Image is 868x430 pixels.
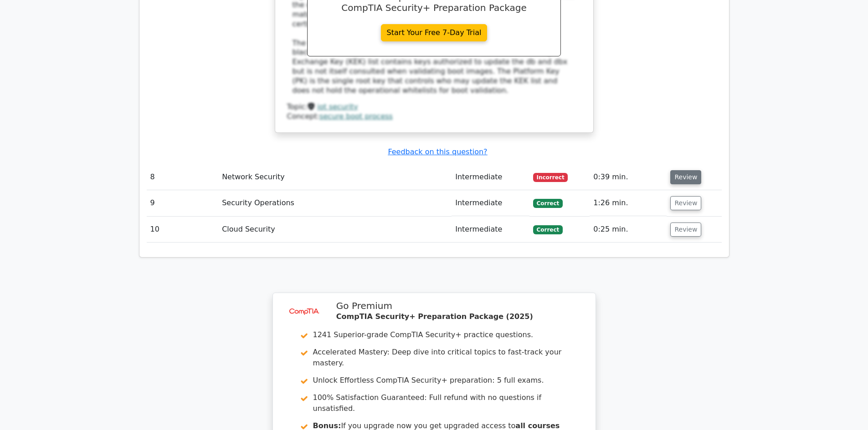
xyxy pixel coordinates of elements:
td: Cloud Security [218,217,452,243]
a: secure boot process [319,112,393,121]
button: Review [670,170,701,184]
td: 0:39 min. [590,164,667,190]
td: Intermediate [452,164,529,190]
div: Concept: [287,112,581,121]
span: Incorrect [533,173,568,182]
span: Correct [533,199,563,208]
td: 0:25 min. [590,217,667,243]
td: Intermediate [452,217,529,243]
td: 8 [147,164,219,190]
a: Feedback on this question? [388,147,487,156]
td: 9 [147,190,219,216]
a: iot security [317,102,358,111]
td: Network Security [218,164,452,190]
button: Review [670,223,701,237]
span: Correct [533,225,563,234]
div: Topic: [287,102,581,112]
td: 1:26 min. [590,190,667,216]
td: Intermediate [452,190,529,216]
td: 10 [147,217,219,243]
td: Security Operations [218,190,452,216]
a: Start Your Free 7-Day Trial [381,24,488,41]
button: Review [670,196,701,210]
